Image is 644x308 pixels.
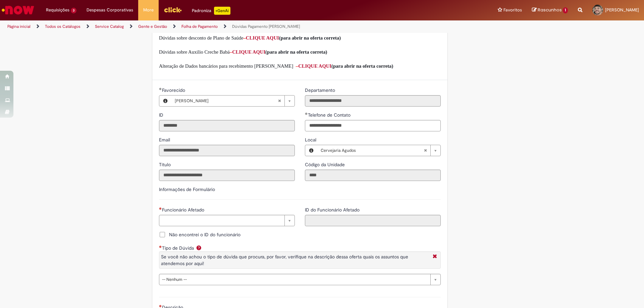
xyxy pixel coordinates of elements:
[159,63,293,69] span: Alteração de Dados bancários para recebimento [PERSON_NAME]
[244,35,246,41] span: –
[279,35,341,41] span: (para abrir na oferta correta)
[161,254,408,266] span: Se você não achou o tipo de dúvida que procura, por favor, verifique na descrição dessa oferta qu...
[45,24,80,29] a: Todos os Catálogos
[296,63,298,69] span: –
[159,161,172,168] label: Somente leitura - Título
[538,7,562,13] span: Rascunhos
[195,245,203,250] span: Ajuda para Tipo de Dúvida
[7,24,31,29] a: Página inicial
[246,35,279,41] a: CLIQUE AQUI
[159,305,162,307] span: Necessários
[305,207,361,213] span: Somente leitura - ID do Funcionário Afetado
[159,170,295,181] input: Título
[305,162,346,168] span: Somente leitura - Código da Unidade
[159,162,172,168] span: Somente leitura - Título
[232,24,300,29] a: Dúvidas Pagamento [PERSON_NAME]
[159,96,171,106] button: Favorecido, Visualizar este registro Lucas Guilhoto Silva
[159,245,162,248] span: Necessários
[298,63,331,69] a: CLIQUE AQUI
[159,207,162,210] span: Necessários
[192,7,230,15] div: Padroniza
[171,96,294,106] a: [PERSON_NAME]Limpar campo Favorecido
[143,7,154,13] span: More
[138,24,167,29] a: Gente e Gestão
[305,161,346,168] label: Somente leitura - Código da Unidade
[308,112,352,118] span: Telefone de Contato
[159,112,165,118] span: Somente leitura - ID
[605,7,639,13] span: [PERSON_NAME]
[305,170,441,181] input: Código da Unidade
[159,186,215,192] label: Informações de Formulário
[169,231,240,238] span: Não encontrei o ID do funcionário
[159,87,162,90] span: Obrigatório Preenchido
[159,120,295,131] input: ID
[46,7,69,13] span: Requisições
[181,24,218,29] a: Folha de Pagamento
[87,7,133,13] span: Despesas Corporativas
[162,207,206,213] span: Necessários - Funcionário Afetado
[71,8,76,13] span: 3
[431,253,439,260] i: Fechar More information Por question_tipo_de_duvida
[232,49,265,55] a: CLIQUE AQUI
[305,87,336,94] label: Somente leitura - Departamento
[331,63,393,69] span: (para abrir na oferta correta)
[274,96,284,106] abbr: Limpar campo Favorecido
[159,215,295,226] a: Limpar campo Funcionário Afetado
[317,145,440,156] a: Cervejaria AgudosLimpar campo Local
[159,35,244,41] span: Dúvidas sobre desconto de Plano de Saúde
[305,215,441,226] input: ID do Funcionário Afetado
[159,136,171,143] label: Somente leitura - Email
[5,20,424,33] ul: Trilhas de página
[95,24,124,29] a: Service Catalog
[159,145,295,156] input: Email
[321,145,424,156] span: Cervejaria Agudos
[159,49,230,55] span: Dúvidas sobre Auxilio Creche Babá
[305,145,317,156] button: Local, Visualizar este registro Cervejaria Agudos
[175,96,278,106] span: [PERSON_NAME]
[164,5,182,15] img: click_logo_yellow_360x200.png
[503,7,522,13] span: Favoritos
[305,120,441,131] input: Telefone de Contato
[162,87,186,93] span: Necessários - Favorecido
[305,95,441,107] input: Departamento
[162,274,427,285] span: -- Nenhum --
[305,137,318,143] span: Local
[214,7,230,15] p: +GenAi
[265,49,327,55] span: (para abrir na oferta correta)
[305,87,336,93] span: Somente leitura - Departamento
[305,112,308,115] span: Obrigatório Preenchido
[230,49,232,55] span: –
[420,145,430,156] abbr: Limpar campo Local
[159,112,165,118] label: Somente leitura - ID
[1,3,35,17] img: ServiceNow
[532,7,568,13] a: Rascunhos
[563,7,568,13] span: 1
[162,245,195,251] span: Tipo de Dúvida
